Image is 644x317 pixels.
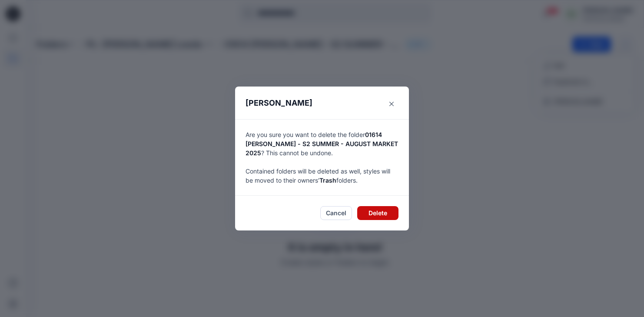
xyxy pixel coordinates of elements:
[320,206,352,220] button: Cancel
[246,130,398,185] p: Are you sure you want to delete the folder ? This cannot be undone. Contained folders will be del...
[246,131,398,157] span: 01614 [PERSON_NAME] - S2 SUMMER - AUGUST MARKET 2025
[357,206,398,220] button: Delete
[385,97,398,111] button: Close
[235,87,409,119] header: [PERSON_NAME]
[319,177,336,184] span: Trash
